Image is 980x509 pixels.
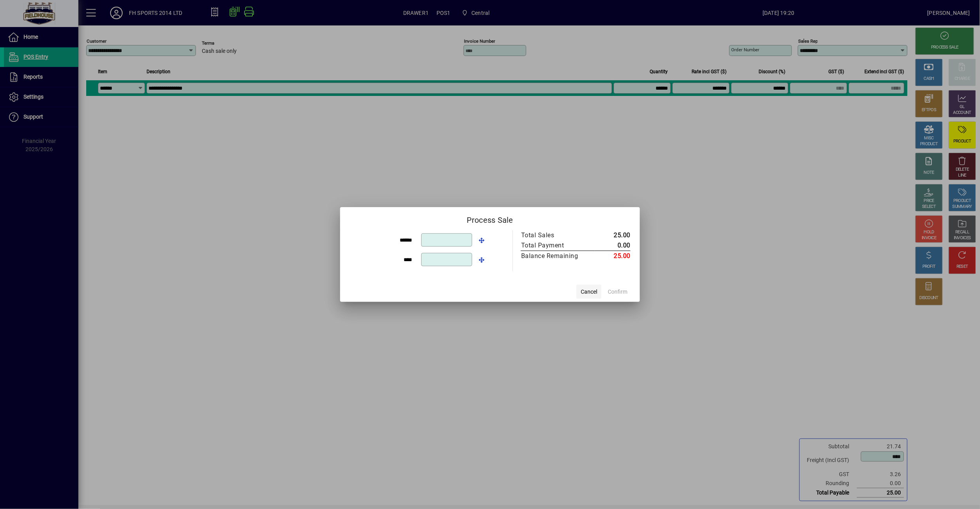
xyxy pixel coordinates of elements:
[595,251,630,262] td: 25.00
[595,240,630,251] td: 0.00
[581,288,597,296] span: Cancel
[340,207,640,230] h2: Process Sale
[576,285,601,299] button: Cancel
[521,251,587,261] div: Balance Remaining
[595,230,630,240] td: 25.00
[521,240,595,251] td: Total Payment
[521,230,595,240] td: Total Sales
